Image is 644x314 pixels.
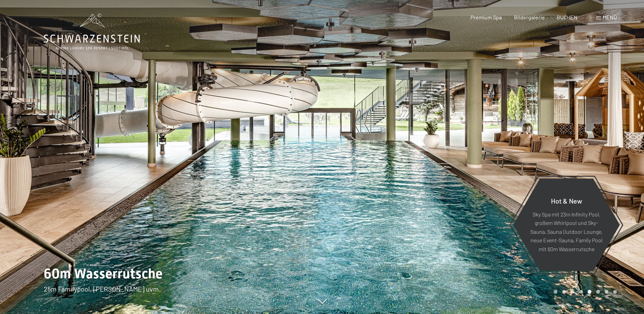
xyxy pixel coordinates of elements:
span: Hot & New [551,196,582,205]
div: Carousel Page 4 [579,290,583,294]
div: Carousel Page 5 (Current Slide) [588,290,591,294]
p: Sky Spa mit 23m Infinity Pool, großem Whirlpool und Sky-Sauna, Sauna Outdoor Lounge, neue Event-S... [530,210,603,253]
div: Carousel Page 3 [571,290,574,294]
div: Carousel Page 2 [562,290,566,294]
div: Carousel Page 8 [613,290,617,294]
div: Carousel Page 1 [554,290,557,294]
span: Menü [603,14,617,20]
div: Carousel Page 6 [596,290,600,294]
a: Bildergalerie [514,14,545,20]
div: Carousel Page 7 [605,290,608,294]
div: Carousel Pagination [551,290,617,294]
a: BUCHEN [557,14,577,20]
a: Premium Spa [471,14,502,20]
a: Hot & New Sky Spa mit 23m Infinity Pool, großem Whirlpool und Sky-Sauna, Sauna Outdoor Lounge, ne... [513,178,620,272]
